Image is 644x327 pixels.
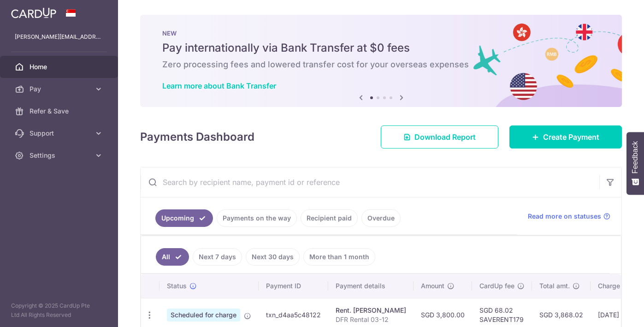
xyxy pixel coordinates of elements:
a: Payments on the way [217,209,297,227]
span: Support [30,129,90,138]
span: Amount [421,281,444,291]
input: Search by recipient name, payment id or reference [141,167,599,197]
p: NEW [162,30,600,37]
th: Payment ID [259,274,328,298]
span: Download Report [414,131,476,143]
a: Overdue [361,209,401,227]
a: Read more on statuses [528,212,610,221]
a: Next 7 days [193,248,242,266]
a: Download Report [381,125,498,149]
span: Scheduled for charge [167,309,240,321]
a: More than 1 month [303,248,375,266]
span: Pay [30,84,90,94]
p: DFR Rental 03-12 [336,315,406,324]
a: Upcoming [155,209,213,227]
span: Status [167,281,187,291]
a: Create Payment [509,125,622,149]
span: Total amt. [539,281,570,291]
span: Refer & Save [30,107,90,116]
a: All [156,248,189,266]
a: Learn more about Bank Transfer [162,81,276,90]
span: Settings [30,151,90,160]
img: Bank transfer banner [140,15,622,107]
th: Payment details [328,274,414,298]
p: [PERSON_NAME][EMAIL_ADDRESS][DOMAIN_NAME] [15,32,103,42]
img: CardUp [11,7,56,18]
span: Feedback [631,141,639,173]
span: Home [30,62,90,71]
a: Next 30 days [246,248,300,266]
span: Create Payment [543,131,599,143]
span: Charge date [598,281,636,291]
button: Feedback - Show survey [626,132,644,195]
h5: Pay internationally via Bank Transfer at $0 fees [162,41,600,55]
h6: Zero processing fees and lowered transfer cost for your overseas expenses [162,59,600,70]
div: Rent. [PERSON_NAME] [336,306,406,315]
span: Read more on statuses [528,212,601,221]
a: Recipient paid [301,209,358,227]
h4: Payments Dashboard [140,129,254,145]
span: CardUp fee [479,281,514,291]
